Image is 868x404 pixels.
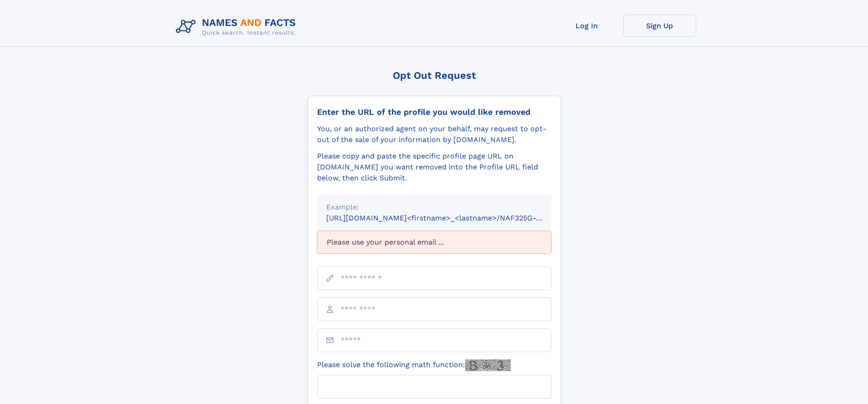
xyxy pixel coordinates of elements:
div: Enter the URL of the profile you would like removed [317,107,551,117]
label: Please solve the following math function: [317,359,511,371]
div: Please use your personal email ... [317,231,551,254]
div: Example: [326,202,542,213]
div: Opt Out Request [308,70,561,81]
a: Log In [550,15,623,37]
a: Sign Up [623,15,696,37]
small: [URL][DOMAIN_NAME]<firstname>_<lastname>/NAF325G-xxxxxxxx [326,214,569,222]
div: Please copy and paste the specific profile page URL on [DOMAIN_NAME] you want removed into the Pr... [317,151,551,184]
img: Logo Names and Facts [172,15,303,39]
div: You, or an authorized agent on your behalf, may request to opt-out of the sale of your informatio... [317,123,551,145]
